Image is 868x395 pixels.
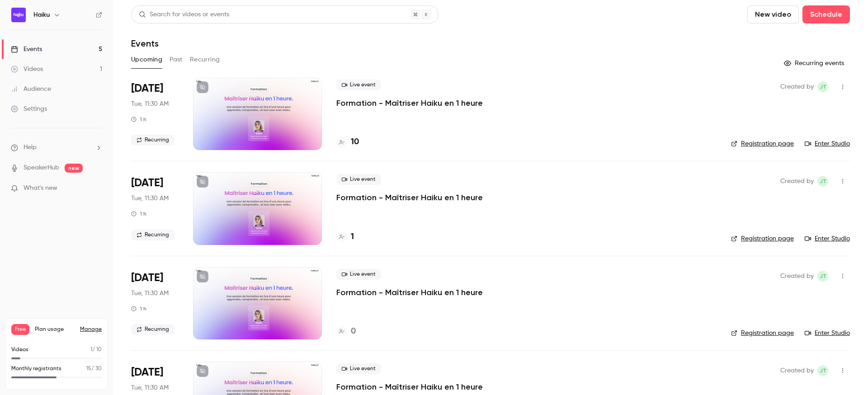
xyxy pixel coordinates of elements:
[131,305,146,312] div: 1 h
[131,135,175,146] span: Recurring
[336,98,483,108] a: Formation - Maîtriser Haiku en 1 heure
[11,324,29,335] span: Free
[139,10,229,19] div: Search for videos or events
[131,176,163,190] span: [DATE]
[731,139,794,148] a: Registration page
[820,271,826,282] span: jT
[131,52,162,67] button: Upcoming
[351,231,354,243] h4: 1
[11,143,102,152] li: help-dropdown-opener
[11,104,47,113] div: Settings
[780,176,814,187] span: Created by
[11,85,51,94] div: Audience
[780,271,814,282] span: Created by
[336,80,381,90] span: Live event
[820,365,826,376] span: jT
[90,346,102,354] p: / 10
[24,143,37,152] span: Help
[131,38,159,49] h1: Events
[90,347,92,353] span: 1
[131,81,163,96] span: [DATE]
[131,271,163,285] span: [DATE]
[747,5,799,24] button: New video
[336,287,483,298] a: Formation - Maîtriser Haiku en 1 heure
[820,81,826,92] span: jT
[24,163,59,173] a: SpeakerHub
[336,174,381,185] span: Live event
[780,81,814,92] span: Created by
[131,383,169,392] span: Tue, 11:30 AM
[131,230,175,240] span: Recurring
[336,192,483,203] a: Formation - Maîtriser Haiku en 1 heure
[817,271,828,282] span: jean Touzet
[190,52,220,67] button: Recurring
[817,81,828,92] span: jean Touzet
[131,172,179,245] div: Aug 19 Tue, 11:30 AM (Europe/Paris)
[86,366,91,371] span: 15
[33,10,50,19] h6: Haiku
[731,234,794,243] a: Registration page
[336,381,483,392] a: Formation - Maîtriser Haiku en 1 heure
[731,329,794,338] a: Registration page
[86,365,102,373] p: / 30
[35,326,75,333] span: Plan usage
[11,45,42,54] div: Events
[780,56,850,71] button: Recurring events
[805,234,850,243] a: Enter Studio
[336,231,354,243] a: 1
[24,183,57,193] span: What's new
[11,65,43,74] div: Videos
[336,136,359,148] a: 10
[131,289,169,298] span: Tue, 11:30 AM
[65,164,83,173] span: new
[802,5,850,24] button: Schedule
[131,324,175,335] span: Recurring
[131,210,146,217] div: 1 h
[11,365,61,373] p: Monthly registrants
[351,325,356,338] h4: 0
[170,52,183,67] button: Past
[336,325,356,338] a: 0
[131,116,146,123] div: 1 h
[11,346,28,354] p: Videos
[805,329,850,338] a: Enter Studio
[131,365,163,380] span: [DATE]
[131,267,179,339] div: Aug 26 Tue, 11:30 AM (Europe/Paris)
[780,365,814,376] span: Created by
[80,326,102,333] a: Manage
[11,8,26,22] img: Haiku
[820,176,826,187] span: jT
[131,99,169,108] span: Tue, 11:30 AM
[131,78,179,150] div: Aug 12 Tue, 11:30 AM (Europe/Paris)
[336,363,381,374] span: Live event
[805,139,850,148] a: Enter Studio
[817,176,828,187] span: jean Touzet
[131,194,169,203] span: Tue, 11:30 AM
[336,269,381,280] span: Live event
[817,365,828,376] span: jean Touzet
[351,136,359,148] h4: 10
